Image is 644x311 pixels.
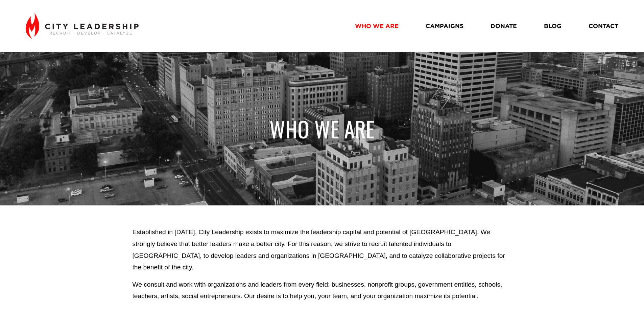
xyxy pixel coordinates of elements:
h1: WHO WE ARE [132,115,511,142]
a: CONTACT [589,20,618,32]
p: Established in [DATE], City Leadership exists to maximize the leadership capital and potential of... [132,226,511,273]
a: DONATE [491,20,517,32]
a: CAMPAIGNS [426,20,463,32]
a: WHO WE ARE [355,20,399,32]
img: City Leadership - Recruit. Develop. Catalyze. [26,13,138,39]
a: BLOG [544,20,562,32]
p: We consult and work with organizations and leaders from every field: businesses, nonprofit groups... [132,279,511,302]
